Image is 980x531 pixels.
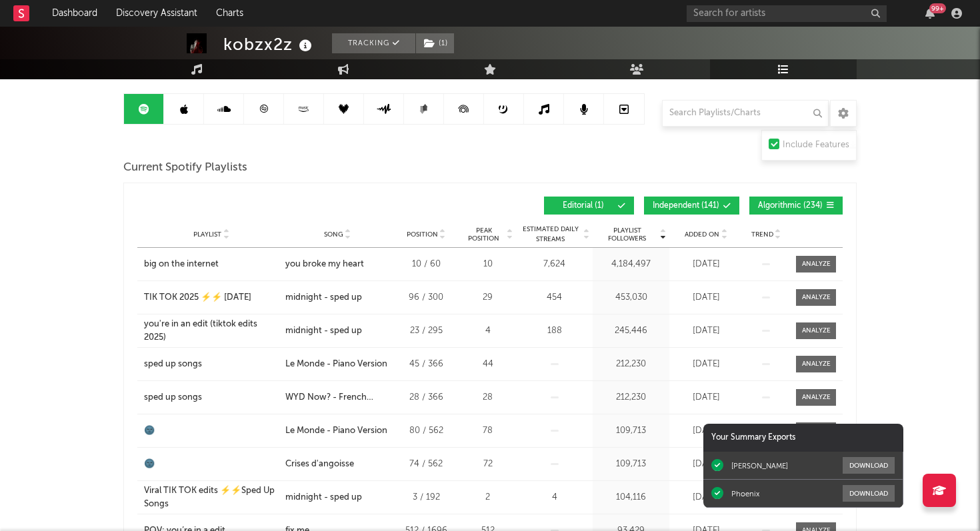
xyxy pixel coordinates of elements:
div: 99 + [929,3,946,13]
div: [DATE] [673,491,739,504]
span: Estimated Daily Streams [519,225,581,245]
div: [DATE] [673,258,739,271]
a: Viral TIK TOK edits ⚡⚡Sped Up Songs [144,484,279,510]
div: 45 / 366 [396,358,456,371]
button: (1) [416,33,454,53]
span: Independent ( 141 ) [653,202,719,210]
div: big on the internet [144,258,219,271]
div: 104,116 [596,491,666,504]
div: 4 [519,491,589,504]
div: Le Monde - Piano Version [285,358,387,371]
span: ( 1 ) [415,33,455,53]
a: sped up songs [144,358,279,371]
a: you're in an edit (tiktok edits 2025) [144,318,279,344]
div: 245,446 [596,324,666,338]
button: 99+ [925,8,935,19]
div: Your Summary Exports [703,424,903,452]
div: you broke my heart [285,258,364,271]
div: 3 / 192 [396,491,456,504]
span: Current Spotify Playlists [123,160,247,176]
div: Include Features [783,137,849,153]
span: Playlist Followers [596,227,658,243]
div: TIK TOK 2025 ⚡⚡ [DATE] [144,291,251,304]
span: Song [324,231,343,239]
div: midnight - sped up [285,491,362,504]
div: 4 [463,324,513,338]
span: Trend [751,231,773,239]
a: 🌚 [144,424,279,438]
div: 212,230 [596,358,666,371]
div: kobzx2z [223,33,315,55]
button: Tracking [332,33,415,53]
div: [DATE] [673,358,739,371]
div: 28 [463,391,513,404]
div: 28 / 366 [396,391,456,404]
div: [DATE] [673,291,739,304]
span: Peak Position [463,227,505,243]
div: 7,624 [519,258,589,271]
div: midnight - sped up [285,291,362,304]
input: Search Playlists/Charts [662,100,829,127]
div: sped up songs [144,391,202,404]
div: [DATE] [673,324,739,338]
div: 2 [463,491,513,504]
div: 74 / 562 [396,458,456,471]
div: 🌚 [144,458,155,471]
a: sped up songs [144,391,279,404]
div: 23 / 295 [396,324,456,338]
span: Algorithmic ( 234 ) [758,202,823,210]
div: 10 / 60 [396,258,456,271]
button: Independent(141) [644,197,739,215]
div: [DATE] [673,424,739,438]
div: 🌚 [144,424,155,438]
div: 78 [463,424,513,438]
button: Editorial(1) [544,197,634,215]
input: Search for artists [687,5,887,22]
div: 96 / 300 [396,291,456,304]
div: 454 [519,291,589,304]
a: TIK TOK 2025 ⚡⚡ [DATE] [144,291,279,304]
div: 188 [519,324,589,338]
div: 44 [463,358,513,371]
div: WYD Now? - French Remix [285,391,389,404]
button: Download [843,485,895,502]
div: Crises d'angoisse [285,458,354,471]
div: sped up songs [144,358,202,371]
button: Algorithmic(234) [749,197,843,215]
span: Playlist [193,231,221,239]
a: big on the internet [144,258,279,271]
div: 212,230 [596,391,666,404]
div: 109,713 [596,458,666,471]
div: 453,030 [596,291,666,304]
div: Phoenix [731,489,759,498]
span: Position [407,231,438,239]
button: Download [843,457,895,474]
div: midnight - sped up [285,324,362,338]
div: 109,713 [596,424,666,438]
span: Editorial ( 1 ) [553,202,614,210]
div: [DATE] [673,458,739,471]
a: 🌚 [144,458,279,471]
span: Added On [685,231,719,239]
div: 29 [463,291,513,304]
div: 10 [463,258,513,271]
div: Le Monde - Piano Version [285,424,387,438]
div: [PERSON_NAME] [731,461,788,470]
div: 80 / 562 [396,424,456,438]
div: [DATE] [673,391,739,404]
div: 72 [463,458,513,471]
div: 4,184,497 [596,258,666,271]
